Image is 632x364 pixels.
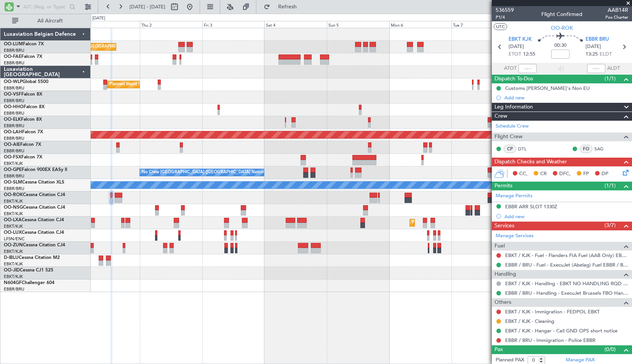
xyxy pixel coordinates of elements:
a: OO-LAHFalcon 7X [4,130,43,134]
div: Add new [504,94,628,101]
a: OO-HHOFalcon 8X [4,105,45,109]
a: EBKT/KJK [4,161,23,166]
a: EBKT/KJK [4,224,23,229]
span: Permits [494,182,512,190]
span: OO-JID [4,268,20,273]
div: Planned Maint Kortrijk-[GEOGRAPHIC_DATA] [412,217,501,228]
div: CP [504,145,516,153]
span: [DATE] [586,43,601,51]
a: Schedule Crew [496,123,529,130]
div: [DATE] [92,15,105,22]
div: Customs [PERSON_NAME]'s Non EU [505,85,590,91]
span: All Aircraft [20,18,80,24]
span: N604GF [4,281,22,285]
div: Sun 5 [327,21,389,28]
a: EBKT / KJK - Immigration - FEDPOL EBKT [505,308,600,315]
a: EBKT / KJK - Hangar - Call GND OPS short notice [505,327,618,334]
a: EBBR/BRU [4,173,24,179]
a: OO-LUXCessna Citation CJ4 [4,230,64,235]
a: SAG [594,145,611,152]
span: OO-LAH [4,130,22,134]
span: DFC, [559,170,571,178]
span: (1/1) [605,75,616,83]
span: Dispatch To-Dos [494,75,533,83]
div: Flight Confirmed [541,10,582,18]
span: (0/0) [605,345,616,353]
a: EBKT / KJK - Cleaning [505,318,554,324]
a: OO-SLMCessna Citation XLS [4,180,64,185]
a: EBBR/BRU [4,136,24,141]
span: 12:55 [523,51,535,58]
a: EBBR/BRU [4,48,24,53]
span: OO-ZUN [4,243,23,247]
span: ALDT [607,65,620,72]
a: OO-ROKCessna Citation CJ4 [4,193,65,197]
span: Others [494,298,511,307]
span: Pax [494,345,503,354]
a: EBBR/BRU [4,123,24,129]
a: EBKT/KJK [4,274,23,279]
a: EBBR/BRU [4,186,24,192]
span: OO-AIE [4,142,20,147]
a: OO-VSFFalcon 8X [4,92,42,97]
input: A/C (Reg. or Type) [23,1,67,13]
div: Wed 1 [78,21,140,28]
a: OO-JIDCessna CJ1 525 [4,268,53,273]
span: OO-LUX [4,230,22,235]
a: EBBR/BRU [4,85,24,91]
span: 00:30 [554,42,566,49]
span: EBKT KJK [509,36,532,43]
a: EBKT/KJK [4,261,23,267]
span: CR [540,170,547,178]
a: OO-LXACessna Citation CJ4 [4,218,64,222]
a: Manage Permits [496,192,533,200]
div: No Crew [GEOGRAPHIC_DATA] ([GEOGRAPHIC_DATA] National) [142,167,269,178]
span: Crew [494,112,507,121]
a: OO-ELKFalcon 8X [4,117,42,122]
span: EBBR BRU [586,36,609,43]
a: OO-AIEFalcon 7X [4,142,41,147]
span: OO-LUM [4,42,23,46]
a: EBBR/BRU [4,110,24,116]
span: ETOT [509,51,521,58]
span: OO-VSF [4,92,21,97]
div: Tue 7 [451,21,514,28]
div: FO [580,145,592,153]
span: AAB14R [605,6,628,14]
a: D-IBLUCessna Citation M2 [4,255,60,260]
span: OO-WLP [4,80,22,84]
span: Fuel [494,242,505,251]
button: All Aircraft [8,15,83,27]
button: Refresh [260,1,306,13]
a: EBKT/KJK [4,211,23,217]
span: 13:25 [586,51,598,58]
span: DP [602,170,608,178]
span: OO-FSX [4,155,21,160]
span: Flight Crew [494,133,523,141]
a: OO-GPEFalcon 900EX EASy II [4,168,67,172]
a: OO-ZUNCessna Citation CJ4 [4,243,65,247]
a: OO-FAEFalcon 7X [4,54,42,59]
a: OO-NSGCessna Citation CJ4 [4,205,65,210]
a: LFSN/ENC [4,236,25,242]
label: Planned PAX [496,356,524,364]
span: OO-SLM [4,180,22,185]
div: Thu 2 [140,21,202,28]
a: EBBR/BRU [4,286,24,292]
span: P1/4 [496,14,514,21]
div: EBBR ARR SLOT 1330Z [505,203,557,210]
span: Pos Charter [605,14,628,21]
a: EBBR/BRU [4,148,24,154]
span: OO-LXA [4,218,22,222]
a: OO-WLPGlobal 5500 [4,80,48,84]
a: EBBR/BRU [4,60,24,66]
span: (3/7) [605,221,616,229]
span: OO-ELK [4,117,21,122]
span: Handling [494,270,516,279]
a: OO-FSXFalcon 7X [4,155,42,160]
span: ATOT [504,65,517,72]
a: Manage Services [496,232,534,240]
a: EBKT / KJK - Handling - EBKT NO HANDLING RQD FOR CJ [505,280,628,287]
a: N604GFChallenger 604 [4,281,54,285]
div: Fri 3 [202,21,265,28]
